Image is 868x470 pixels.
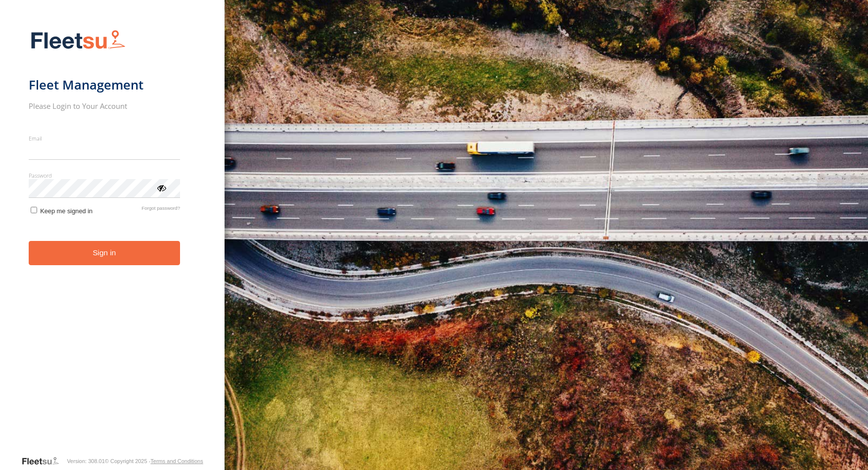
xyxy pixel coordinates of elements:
div: Version: 308.01 [67,458,104,464]
a: Visit our Website [21,456,67,466]
div: ViewPassword [156,183,166,192]
input: Keep me signed in [31,207,37,213]
h2: Please Login to Your Account [29,101,181,111]
span: Keep me signed in [40,207,92,215]
img: Fleetsu [29,28,128,53]
a: Forgot password? [141,205,180,215]
label: Password [29,172,181,179]
label: Email [29,135,181,142]
a: Terms and Conditions [150,458,203,464]
div: © Copyright 2025 - [105,458,203,464]
button: Sign in [29,241,181,265]
form: main [29,24,196,455]
h1: Fleet Management [29,77,181,93]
